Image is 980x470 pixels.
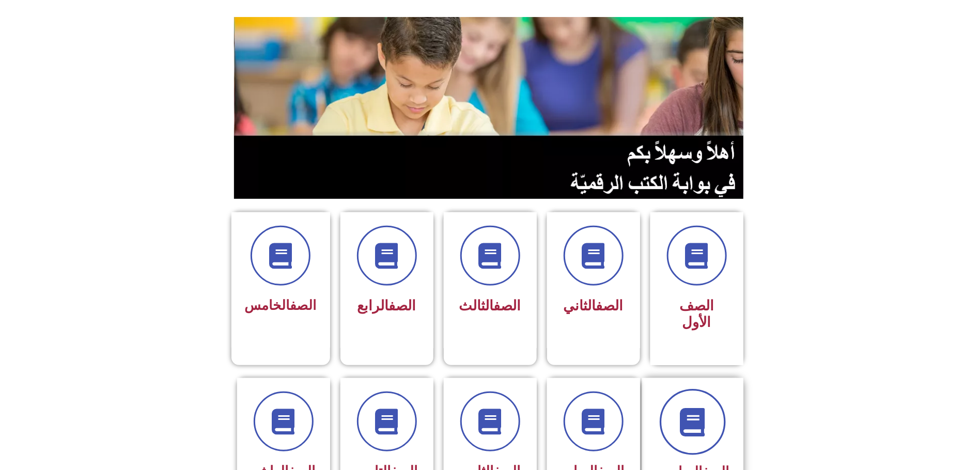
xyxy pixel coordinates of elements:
span: الثالث [459,297,521,314]
a: الصف [389,297,416,314]
a: الصف [290,297,317,313]
span: الثاني [564,297,624,314]
span: الصف الأول [679,297,714,331]
span: الخامس [245,297,317,313]
a: الصف [596,297,624,314]
a: الصف [494,297,521,314]
span: الرابع [357,297,416,314]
